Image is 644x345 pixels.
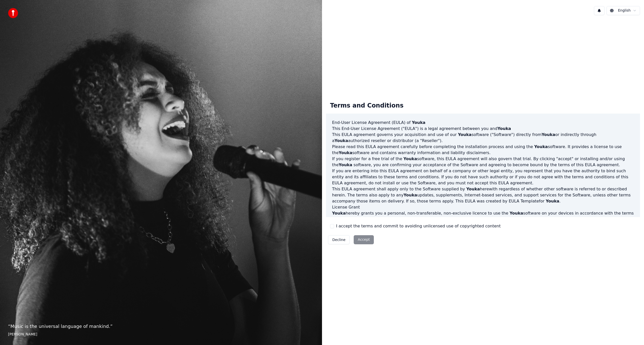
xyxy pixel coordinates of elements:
[332,156,634,168] p: If you register for a free trial of the software, this EULA agreement will also govern that trial...
[542,132,555,137] span: Youka
[339,162,352,167] span: Youka
[8,323,314,330] p: “ Music is the universal language of mankind. ”
[404,193,417,197] span: Youka
[332,211,346,216] span: Youka
[546,199,559,203] span: Youka
[332,186,634,204] p: This EULA agreement shall apply only to the Software supplied by herewith regardless of whether o...
[332,210,634,222] p: hereby grants you a personal, non-transferable, non-exclusive licence to use the software on your...
[510,211,523,216] span: Youka
[412,120,425,125] span: Youka
[332,204,634,210] h3: License Grant
[328,235,350,244] button: Decline
[332,168,634,186] p: If you are entering into this EULA agreement on behalf of a company or other legal entity, you re...
[497,126,511,131] span: Youka
[332,132,634,144] p: This EULA agreement governs your acquisition and use of our software ("Software") directly from o...
[335,138,348,143] span: Youka
[8,332,314,337] footer: [PERSON_NAME]
[458,132,471,137] span: Youka
[332,120,634,126] h3: End-User License Agreement (EULA) of
[332,144,634,156] p: Please read this EULA agreement carefully before completing the installation process and using th...
[404,156,417,161] span: Youka
[509,199,539,203] a: EULA Template
[332,126,634,132] p: This End-User License Agreement ("EULA") is a legal agreement between you and
[339,150,352,155] span: Youka
[336,223,501,229] label: I accept the terms and commit to avoiding unlicensed use of copyrighted content
[326,98,408,114] div: Terms and Conditions
[466,187,480,191] span: Youka
[534,144,548,149] span: Youka
[8,8,18,18] img: youka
